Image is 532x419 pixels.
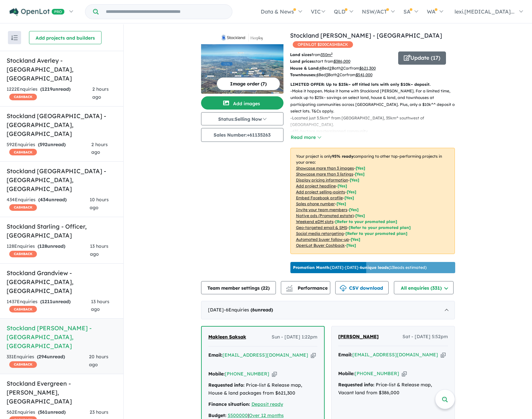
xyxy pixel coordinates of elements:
[296,243,345,248] u: OpenLot Buyer Cashback
[224,307,273,313] span: - 6 Enquir ies
[338,334,379,339] span: [PERSON_NAME]
[402,370,407,377] button: Copy
[347,189,356,194] span: [ Yes ]
[208,381,317,397] div: Price-list & Release map, House & land packages from $621,300
[290,51,393,58] p: from
[331,52,333,55] sup: 2
[10,8,65,16] img: Openlot PRO Logo White
[92,86,109,100] span: 2 hours ago
[290,66,319,71] b: House & Land:
[335,281,389,294] button: CSV download
[7,353,89,369] div: 331 Enquir ies
[201,281,276,294] button: Team member settings (22)
[40,197,48,203] span: 434
[39,354,47,360] span: 294
[7,222,117,240] h5: Stockland Starling - Officer , [GEOGRAPHIC_DATA]
[39,243,47,249] span: 128
[37,354,65,360] strong: ( unread)
[281,281,330,294] button: Performance
[346,243,356,248] span: [Yes]
[7,269,117,295] h5: Stockland Grandview - [GEOGRAPHIC_DATA] , [GEOGRAPHIC_DATA]
[290,72,393,78] p: Bed Bath Car from
[296,183,336,188] u: Add project headline
[90,243,108,257] span: 13 hours ago
[338,352,352,358] strong: Email:
[251,401,283,407] a: Deposit ready
[338,381,448,397] div: Price-list & Release map, Vacant land from $386,000
[290,134,321,141] button: Read more
[249,412,284,418] a: Over 12 months
[290,148,455,254] p: Your project is only comparing to other top-performing projects in your area: - - - - - - - - - -...
[296,237,349,242] u: Automated buyer follow-up
[296,219,334,224] u: Weekend eDM slots
[334,59,350,64] u: $ 386,000
[201,112,283,125] button: Status:Selling Now
[296,189,345,194] u: Add project selling-points
[296,166,354,171] u: Showcase more than 3 images
[9,204,37,211] span: CASHBACK
[252,307,255,313] span: 6
[286,287,293,292] img: bar-chart.svg
[40,409,47,415] span: 561
[29,31,102,44] button: Add projects and builders
[208,333,246,341] a: Makleen Saksak
[42,299,52,305] span: 1211
[201,96,283,110] button: Add images
[201,128,283,142] button: Sales Number:+61135263
[290,59,314,64] b: Land prices
[350,177,359,182] span: [ Yes ]
[201,31,283,94] a: Stockland Harpley - Werribee LogoStockland Harpley - Werribee
[402,333,448,341] span: Sat - [DATE] 5:52pm
[290,52,311,57] b: Land sizes
[208,401,250,407] strong: Finance situation:
[355,213,365,218] span: [Yes]
[296,231,344,236] u: Social media retargeting
[290,32,442,39] a: Stockland [PERSON_NAME] - [GEOGRAPHIC_DATA]
[293,265,427,271] p: [DATE] - [DATE] - ( 13 leads estimated)
[321,52,333,57] u: 350 m
[11,35,18,40] img: sort.svg
[296,195,343,200] u: Embed Facebook profile
[296,225,347,230] u: Geo-targeted email & SMS
[100,5,231,19] input: Try estate name, suburb, builder or developer
[9,149,37,155] span: CASHBACK
[311,352,316,359] button: Copy
[332,154,353,159] b: 95 % ready
[7,324,117,350] h5: Stockland [PERSON_NAME] - [GEOGRAPHIC_DATA] , [GEOGRAPHIC_DATA]
[272,371,277,377] button: Copy
[9,306,37,312] span: CASHBACK
[9,361,37,368] span: CASHBACK
[398,51,446,65] button: Update (17)
[287,285,328,291] span: Performance
[7,112,117,138] h5: Stockland [GEOGRAPHIC_DATA] - [GEOGRAPHIC_DATA] , [GEOGRAPHIC_DATA]
[204,34,281,42] img: Stockland Harpley - Werribee Logo
[208,382,245,388] strong: Requested info:
[89,354,108,368] span: 20 hours ago
[290,65,393,72] p: Bed Bath Car from
[394,281,454,294] button: All enquiries (331)
[349,207,359,212] span: [ Yes ]
[341,66,343,71] u: 2
[222,352,308,358] a: [EMAIL_ADDRESS][DOMAIN_NAME]
[344,195,354,200] span: [ Yes ]
[286,285,292,289] img: line-chart.svg
[296,201,335,206] u: Sales phone number
[228,412,248,418] a: 5500000
[290,72,316,77] b: Townhouses:
[359,66,376,71] u: $ 621,300
[40,86,71,92] strong: ( unread)
[355,172,365,177] span: [ Yes ]
[338,333,379,341] a: [PERSON_NAME]
[91,299,109,312] span: 13 hours ago
[349,225,411,230] span: [Refer to your promoted plan]
[263,285,268,291] span: 22
[7,196,90,212] div: 434 Enquir ies
[7,141,91,157] div: 592 Enquir ies
[90,197,109,210] span: 10 hours ago
[290,88,460,115] p: - Make it happen. Make it home with Stockland [PERSON_NAME]. For a limited time, unlock up to $25...
[293,41,353,48] span: OPENLOT $ 200 CASHBACK
[345,231,407,236] span: [Refer to your promoted plan]
[319,66,322,71] u: 4
[40,299,71,305] strong: ( unread)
